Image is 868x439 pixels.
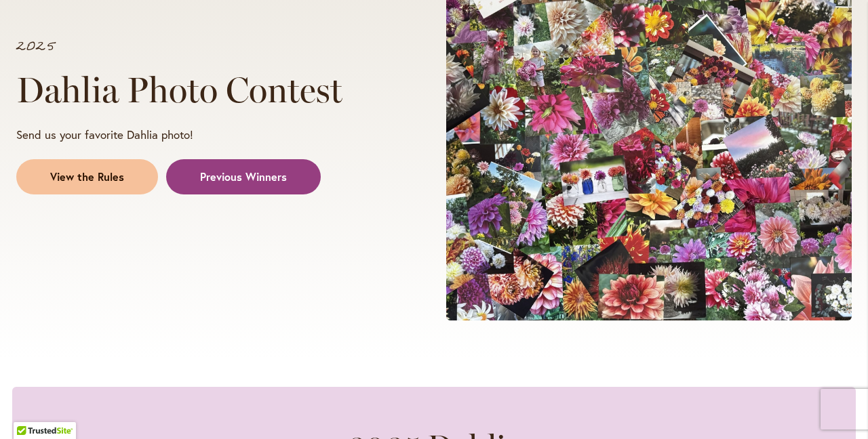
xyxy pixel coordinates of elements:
[16,40,395,54] p: 2025
[200,169,287,185] span: Previous Winners
[166,159,321,194] a: Previous Winners
[16,127,395,143] p: Send us your favorite Dahlia photo!
[16,70,395,110] h1: Dahlia Photo Contest
[16,159,158,194] a: View the Rules
[50,169,124,185] span: View the Rules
